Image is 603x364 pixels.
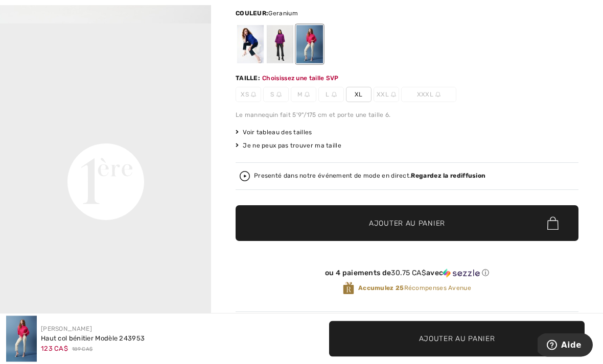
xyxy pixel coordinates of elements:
span: Ajouter au panier [419,333,495,344]
img: ring-m.svg [251,92,256,98]
a: [PERSON_NAME] [41,325,92,332]
img: ring-m.svg [276,92,282,98]
iframe: Ouvre un widget dans lequel vous pouvez trouver plus d’informations [538,333,593,359]
span: Voir tableau des tailles [236,128,312,137]
div: Presenté dans notre événement de mode en direct. [254,173,485,180]
div: Saphir Royal 163 [237,26,264,64]
div: Haut col bénitier Modèle 243953 [41,333,145,344]
span: XS [236,87,261,103]
span: XXL [374,87,399,103]
span: M [291,87,316,103]
div: Geranium [296,26,323,64]
button: Ajouter au panier [329,321,585,357]
span: 123 CA$ [41,345,68,352]
span: Récompenses Avenue [358,284,471,293]
span: 189 CA$ [72,346,92,353]
span: Ajouter au panier [369,219,445,229]
img: Sezzle [443,269,480,278]
div: ou 4 paiements de avec [236,269,578,278]
img: Regardez la rediffusion [240,172,250,182]
div: Entretien [386,312,437,331]
div: ou 4 paiements de30.75 CA$avecSezzle Cliquez pour en savoir plus sur Sezzle [236,269,578,282]
img: Récompenses Avenue [343,282,354,296]
img: Bag.svg [547,217,559,230]
div: Empress [267,26,293,64]
img: Haut Col B&eacute;nitier mod&egrave;le 243953 [6,316,37,362]
div: Livraison [543,312,578,331]
img: ring-m.svg [435,92,440,98]
span: L [318,87,344,103]
span: 30.75 CA$ [391,269,426,278]
div: Je ne peux pas trouver ma taille [236,141,578,151]
span: Geranium [268,10,297,17]
span: XL [346,87,372,103]
span: XXXL [401,87,456,103]
button: Ajouter au panier [236,206,578,241]
div: Taille: [236,74,262,83]
span: S [263,87,289,103]
strong: Regardez la rediffusion [411,173,485,180]
img: ring-m.svg [305,92,310,98]
div: Choisissez une taille SVP [262,74,339,83]
img: ring-m.svg [391,92,396,98]
span: Couleur: [236,10,268,17]
div: Le mannequin fait 5'9"/175 cm et porte une taille 6. [236,111,578,120]
strong: Accumulez 25 [358,285,404,292]
img: ring-m.svg [332,92,337,98]
div: Description [236,312,280,331]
